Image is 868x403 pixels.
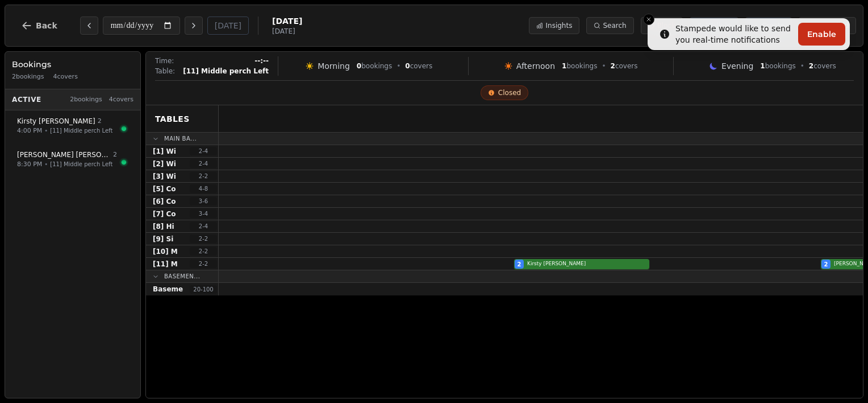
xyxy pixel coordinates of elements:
button: Close toast [643,14,654,25]
span: bookings [357,61,392,71]
span: [11] Middle perch Left [183,67,269,76]
span: [10] M [153,247,178,256]
span: • [44,126,48,135]
span: Kirsty [PERSON_NAME] [17,117,95,126]
span: • [602,61,606,71]
span: 2 [98,117,102,126]
span: Time: [155,56,174,65]
span: Active [12,95,41,104]
span: 4 covers [53,72,78,82]
span: [3] Wi [153,172,176,181]
span: Back [36,22,57,30]
span: 8:30 PM [17,160,42,170]
span: 2 [809,62,813,70]
span: 2 [611,62,615,70]
button: [PERSON_NAME] [PERSON_NAME]28:30 PM•[11] Middle perch Left [10,144,136,175]
span: Morning [318,60,350,72]
span: 2 - 4 [190,159,217,168]
span: 0 [405,62,410,70]
span: Search [603,21,626,30]
span: [PERSON_NAME] [PERSON_NAME] [17,150,111,159]
button: Next day [185,17,203,35]
span: • [397,61,400,71]
span: 0 [357,62,361,70]
span: Kirsty [PERSON_NAME] [527,260,649,268]
span: [5] Co [153,184,176,194]
span: [8] Hi [153,222,174,231]
button: Enable [798,23,845,46]
button: Kirsty [PERSON_NAME]24:00 PM•[11] Middle perch Left [10,110,136,142]
span: [7] Co [153,209,176,219]
span: 3 - 6 [190,197,217,205]
span: bookings [562,61,597,71]
span: [1] Wi [153,147,176,156]
span: 2 - 4 [190,147,217,155]
span: 2 bookings [12,72,44,82]
button: Back [12,12,66,39]
span: Table: [155,67,175,76]
span: --:-- [254,56,269,65]
span: 2 - 2 [190,172,217,180]
span: Basemen... [164,272,200,281]
span: [DATE] [272,15,302,27]
span: 2 - 2 [190,260,217,268]
button: Search [586,17,633,34]
span: [6] Co [153,197,176,206]
span: [DATE] [272,27,302,36]
button: Insights [529,17,579,34]
span: 1 [760,62,765,70]
span: 4 covers [109,95,133,105]
span: covers [611,61,638,71]
span: Main Ba... [164,134,197,143]
span: 2 - 4 [190,222,217,231]
span: • [800,61,804,71]
span: 2 [824,260,828,269]
span: covers [405,61,432,71]
span: 20 - 100 [190,285,217,294]
button: [DATE] [207,17,249,35]
button: Previous day [80,17,98,35]
span: covers [809,61,836,71]
span: • [44,160,48,168]
div: Stampede would like to send you real-time notifications [675,23,794,46]
span: [11] Middle perch Left [50,126,112,135]
span: Evening [721,60,753,72]
span: Insights [545,21,572,30]
span: 2 [113,150,117,160]
span: 2 [518,260,521,269]
span: Closed [498,88,521,97]
span: 1 [562,62,566,70]
span: Tables [155,113,190,125]
span: [9] Si [153,235,173,244]
span: 2 bookings [70,95,102,105]
span: [2] Wi [153,159,176,168]
button: Block [641,17,683,34]
span: Baseme [153,285,183,294]
span: 3 - 4 [190,209,217,218]
span: 2 - 2 [190,235,217,243]
span: 4 - 8 [190,184,217,193]
span: bookings [760,61,795,71]
span: Afternoon [516,60,555,72]
span: 2 - 2 [190,247,217,256]
h3: Bookings [12,59,133,70]
span: [11] Middle perch Left [50,160,112,168]
span: 4:00 PM [17,126,42,136]
span: [11] M [153,260,178,269]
